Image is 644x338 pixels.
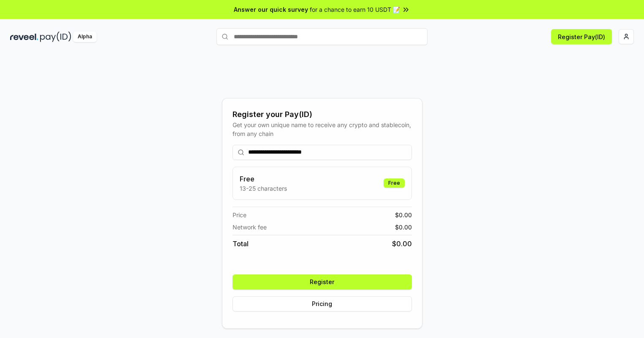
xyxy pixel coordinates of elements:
[384,178,405,188] div: Free
[40,32,71,42] img: pay_id
[551,29,612,44] button: Register Pay(ID)
[240,174,287,184] h3: Free
[395,210,412,219] span: $ 0.00
[233,239,249,249] span: Total
[233,296,412,311] button: Pricing
[233,120,412,138] div: Get your own unique name to receive any crypto and stablecoin, from any chain
[73,32,97,42] div: Alpha
[233,109,412,120] div: Register your Pay(ID)
[233,223,267,232] span: Network fee
[310,5,400,14] span: for a chance to earn 10 USDT 📝
[10,32,38,42] img: reveel_dark
[395,223,412,232] span: $ 0.00
[233,274,412,290] button: Register
[234,5,308,14] span: Answer our quick survey
[240,184,287,193] p: 13-25 characters
[392,239,412,249] span: $ 0.00
[233,210,246,219] span: Price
